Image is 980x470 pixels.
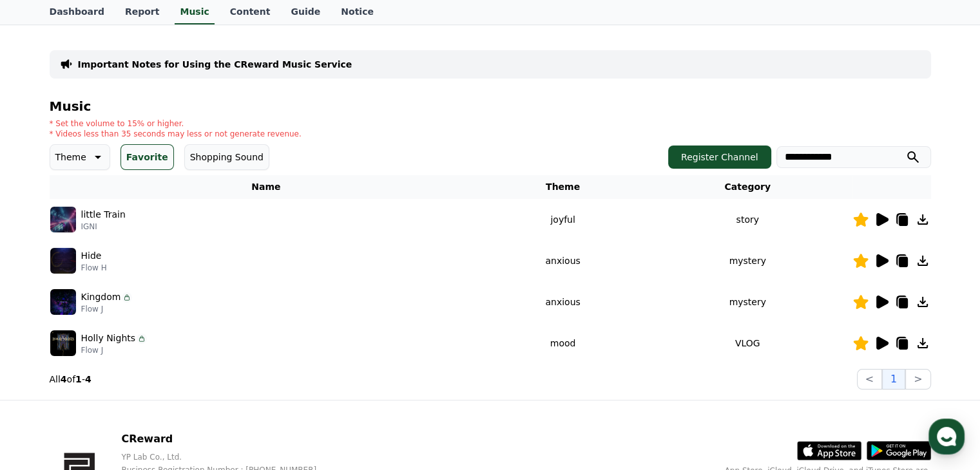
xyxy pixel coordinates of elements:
p: All of - [50,373,91,386]
button: < [857,369,882,390]
td: anxious [483,240,643,281]
span: Home [33,382,55,393]
p: little Train [81,208,126,221]
p: Flow J [81,304,133,314]
td: mood [483,323,643,364]
button: 1 [882,369,905,390]
td: VLOG [643,323,852,364]
button: Shopping Sound [184,144,269,170]
td: story [643,199,852,240]
img: music [50,248,76,274]
img: music [50,330,76,356]
a: Important Notes for Using the CReward Music Service [78,58,352,71]
strong: 4 [85,374,91,384]
strong: 1 [75,374,82,384]
p: CReward [121,431,337,447]
p: Theme [55,148,86,166]
th: Category [643,175,852,199]
p: Flow J [81,345,148,355]
img: music [50,207,76,232]
button: Register Channel [668,146,771,169]
span: Messages [107,383,145,393]
strong: 4 [61,374,67,384]
a: Messages [85,363,166,395]
p: Holly Nights [81,332,136,345]
span: Settings [191,382,222,393]
a: Settings [166,363,247,395]
button: Favorite [120,144,174,170]
p: IGNI [81,221,126,232]
td: mystery [643,281,852,323]
td: joyful [483,199,643,240]
img: music [50,289,76,315]
p: * Set the volume to 15% or higher. [50,118,302,129]
button: Theme [50,144,110,170]
a: Home [4,363,85,395]
th: Name [50,175,483,199]
p: Flow H [81,263,107,273]
p: * Videos less than 35 seconds may less or not generate revenue. [50,129,302,139]
button: > [905,369,930,390]
p: Hide [81,249,102,263]
td: anxious [483,281,643,323]
td: mystery [643,240,852,281]
h4: Music [50,99,931,113]
p: YP Lab Co., Ltd. [121,452,337,462]
th: Theme [483,175,643,199]
p: Kingdom [81,290,121,304]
